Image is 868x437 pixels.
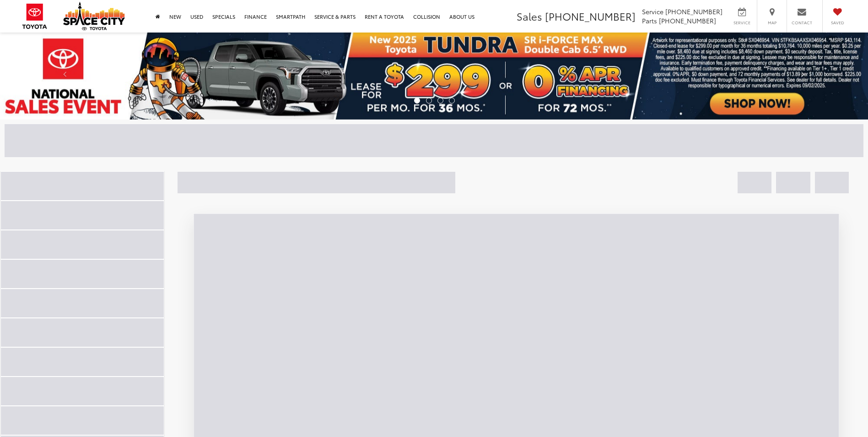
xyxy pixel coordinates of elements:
[642,7,663,16] span: Service
[517,9,542,23] span: Sales
[827,20,847,26] span: Saved
[63,2,125,30] img: Space City Toyota
[792,20,812,26] span: Contact
[732,20,752,26] span: Service
[659,16,716,25] span: [PHONE_NUMBER]
[642,16,657,25] span: Parts
[665,7,722,16] span: [PHONE_NUMBER]
[545,9,636,23] span: [PHONE_NUMBER]
[762,20,782,26] span: Map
